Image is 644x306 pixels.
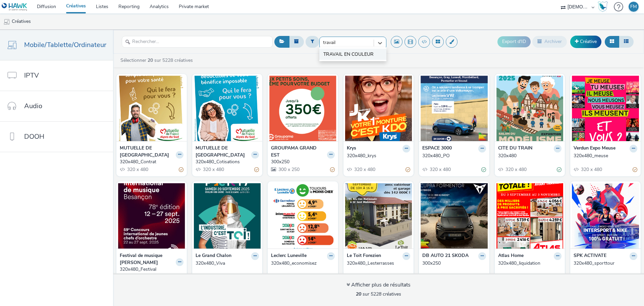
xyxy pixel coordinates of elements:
[24,40,106,50] span: Mobile/Tablette/Ordinateur
[2,3,28,11] img: undefined Logo
[406,166,410,173] div: Partiellement valide
[574,152,637,159] a: 320x480_meuse
[24,101,42,111] span: Audio
[202,166,224,173] span: 320 x 480
[598,1,608,12] img: Hawk Academy
[196,159,257,165] div: 320x480_Cotisations
[196,260,257,267] div: 320x480_Viva
[498,152,562,159] a: 320x480
[271,159,332,165] div: 300x250
[421,183,488,249] img: 300x250 visual
[481,166,486,173] div: Valide
[356,291,361,297] strong: 20
[120,266,183,273] a: 320x480_Festival
[422,260,486,267] a: 300x250
[574,145,615,152] strong: Verdun Expo Meuse
[271,252,307,260] strong: Leclerc Luneville
[572,76,639,141] img: 320x480_meuse visual
[120,159,183,165] a: 320x480_Contrat
[422,152,483,159] div: 320x480_PO
[574,252,606,260] strong: SPK ACTIVATE
[24,71,39,80] span: IPTV
[633,166,637,173] div: Partiellement valide
[269,76,336,141] img: 300x250 visual
[347,152,408,159] div: 320x480_krys
[605,36,619,47] button: Grille
[346,281,411,289] div: Afficher plus de résultats
[194,76,261,141] img: 320x480_Cotisations visual
[196,252,231,260] strong: Le Grand Chalon
[347,145,356,152] strong: Krys
[532,36,567,47] button: Archiver
[422,252,469,260] strong: DB AUTO 21 SKODA
[120,57,196,63] a: Sélectionner sur 5228 créatives
[120,252,174,266] strong: Festival de musique [PERSON_NAME]
[498,260,562,267] a: 320x480_liquidation
[574,152,635,159] div: 320x480_meuse
[347,260,408,267] div: 320x480_Lesterrasses
[598,1,610,12] a: Hawk Academy
[148,57,153,63] strong: 20
[496,76,563,141] img: 320x480 visual
[347,152,411,159] a: 320x480_krys
[345,76,412,141] img: 320x480_krys visual
[126,166,148,173] span: 320 x 480
[422,152,486,159] a: 320x480_PO
[196,145,250,159] strong: MUTUELLE DE [GEOGRAPHIC_DATA]
[122,36,273,48] input: Rechercher...
[120,145,174,159] strong: MUTUELLE DE [GEOGRAPHIC_DATA]
[505,166,527,173] span: 320 x 480
[347,252,381,260] strong: Le Toit Forezien
[323,51,374,58] span: TRAVAIL EN COULEUR
[254,166,259,173] div: Partiellement valide
[118,76,185,141] img: 320x480_Contrat visual
[422,260,483,267] div: 300x250
[196,159,259,165] a: 320x480_Cotisations
[271,145,325,159] strong: GROUPAMA GRAND EST
[572,183,639,249] img: 320x480_sporttour visual
[194,183,261,249] img: 320x480_Viva visual
[630,2,637,12] div: FM
[356,291,401,297] span: sur 5228 créatives
[269,183,336,249] img: 320x480_economisez visual
[580,166,602,173] span: 320 x 480
[278,166,300,173] span: 300 x 250
[421,76,488,141] img: 320x480_PO visual
[118,183,185,249] img: 320x480_Festival visual
[196,260,259,267] a: 320x480_Viva
[24,132,44,141] span: DOOH
[498,152,559,159] div: 320x480
[496,183,563,249] img: 320x480_liquidation visual
[574,260,637,267] a: 320x480_sporttour
[271,159,335,165] a: 300x250
[574,260,635,267] div: 320x480_sporttour
[422,145,452,152] strong: ESPACE 3000
[354,166,375,173] span: 320 x 480
[498,260,559,267] div: 320x480_liquidation
[271,260,335,267] a: 320x480_economisez
[557,166,561,173] div: Valide
[330,166,335,173] div: Partiellement valide
[271,260,332,267] div: 320x480_economisez
[120,159,181,165] div: 320x480_Contrat
[347,260,411,267] a: 320x480_Lesterrasses
[498,145,532,152] strong: CITE DU TRAIN
[570,36,601,48] a: Créative
[179,166,183,173] div: Partiellement valide
[498,252,524,260] strong: Atlas Home
[3,18,10,25] img: mobile
[619,36,634,47] button: Liste
[429,166,451,173] span: 320 x 480
[345,183,412,249] img: 320x480_Lesterrasses visual
[120,266,181,273] div: 320x480_Festival
[497,36,531,47] button: Export d'ID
